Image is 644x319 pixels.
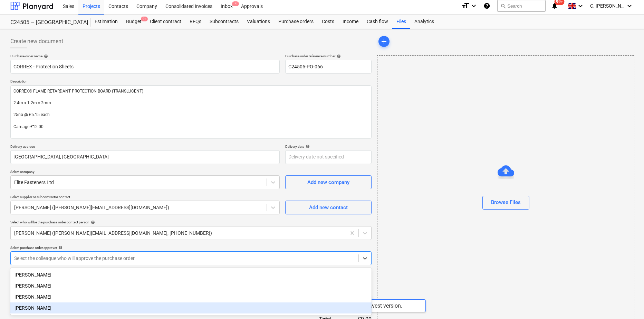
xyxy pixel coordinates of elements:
[185,15,205,29] a: RFQs
[285,201,372,214] button: Add new contact
[89,220,95,224] span: help
[10,144,280,150] p: Delivery address
[10,302,372,313] div: [PERSON_NAME]
[10,291,372,302] div: Maritz Naude
[90,15,122,29] a: Estimation
[10,170,280,175] p: Select company
[10,37,63,46] span: Create new document
[309,203,348,212] div: Add new contact
[10,269,372,280] div: [PERSON_NAME]
[285,54,372,58] div: Purchase order reference number
[491,198,521,207] div: Browse Files
[10,245,372,250] div: Select purchase order approver
[141,17,148,21] span: 9+
[122,15,146,29] a: Budget9+
[285,150,372,164] input: Delivery date not specified
[10,280,372,291] div: [PERSON_NAME]
[363,15,392,29] a: Cash flow
[10,150,280,164] input: Delivery address
[380,37,388,46] span: add
[318,15,338,29] a: Costs
[10,85,372,139] textarea: CORREX® FLAME RETARDANT PROTECTION BOARD (TRANSLUCENT) 2.4m x 1.2m x 2mm 25no @ £5.15 each Carria...
[304,144,310,148] span: help
[42,54,48,58] span: help
[10,54,280,58] div: Purchase order name
[10,220,372,224] div: Select who will be the purchase order contact person
[10,269,372,280] div: Garry Taylor
[10,195,280,201] p: Select supplier or subcontractor contact
[243,15,274,29] a: Valuations
[10,19,82,26] div: C24505 – [GEOGRAPHIC_DATA]
[335,54,341,58] span: help
[10,280,372,291] div: Dustin Butler
[285,175,372,189] button: Add new company
[285,144,372,149] div: Delivery date
[274,15,318,29] a: Purchase orders
[338,15,363,29] a: Income
[232,1,239,6] span: 4
[482,196,529,210] button: Browse Files
[392,15,410,29] a: Files
[410,15,438,29] a: Analytics
[57,245,63,250] span: help
[10,60,280,74] input: Document name
[10,79,372,85] p: Description
[10,291,372,302] div: [PERSON_NAME]
[146,15,185,29] a: Client contract
[205,15,243,29] a: Subcontracts
[10,302,372,313] div: Cristi Gandulescu
[285,60,372,74] input: Reference number
[307,178,349,187] div: Add new company
[122,15,146,29] div: Budget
